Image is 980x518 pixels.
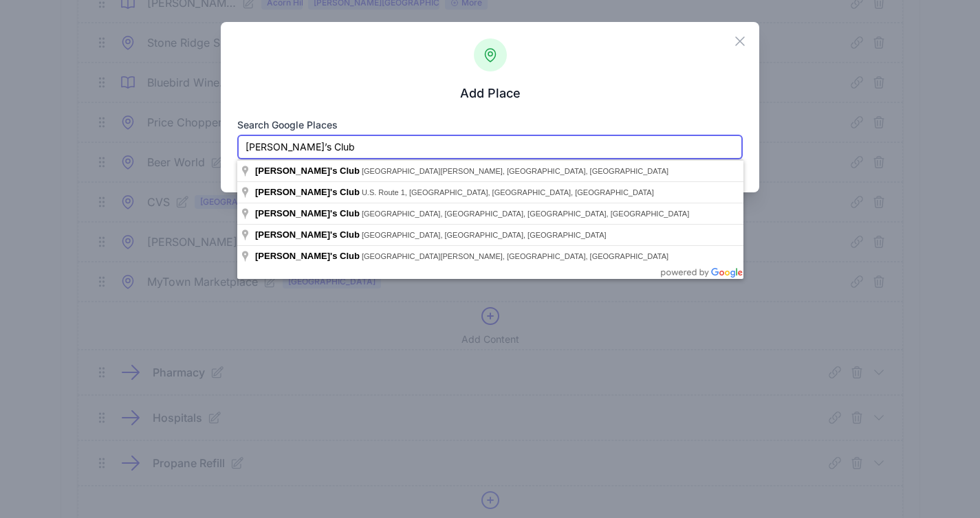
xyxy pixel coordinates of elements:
[362,231,607,239] span: [GEOGRAPHIC_DATA], [GEOGRAPHIC_DATA], [GEOGRAPHIC_DATA]
[255,208,360,218] span: [PERSON_NAME]'s Club
[362,252,668,260] span: [GEOGRAPHIC_DATA][PERSON_NAME], [GEOGRAPHIC_DATA], [GEOGRAPHIC_DATA]
[362,188,654,196] span: U.S. Route 1, [GEOGRAPHIC_DATA], [GEOGRAPHIC_DATA], [GEOGRAPHIC_DATA]
[255,166,360,176] span: [PERSON_NAME]'s Club
[362,167,668,175] span: [GEOGRAPHIC_DATA][PERSON_NAME], [GEOGRAPHIC_DATA], [GEOGRAPHIC_DATA]
[237,135,743,159] input: Enter a location
[237,118,743,132] label: Search Google Places
[237,85,743,102] h3: Add Place
[255,251,360,261] span: [PERSON_NAME]'s Club
[362,210,689,218] span: [GEOGRAPHIC_DATA], [GEOGRAPHIC_DATA], [GEOGRAPHIC_DATA], [GEOGRAPHIC_DATA]
[255,229,360,240] span: [PERSON_NAME]'s Club
[255,187,360,197] span: [PERSON_NAME]'s Club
